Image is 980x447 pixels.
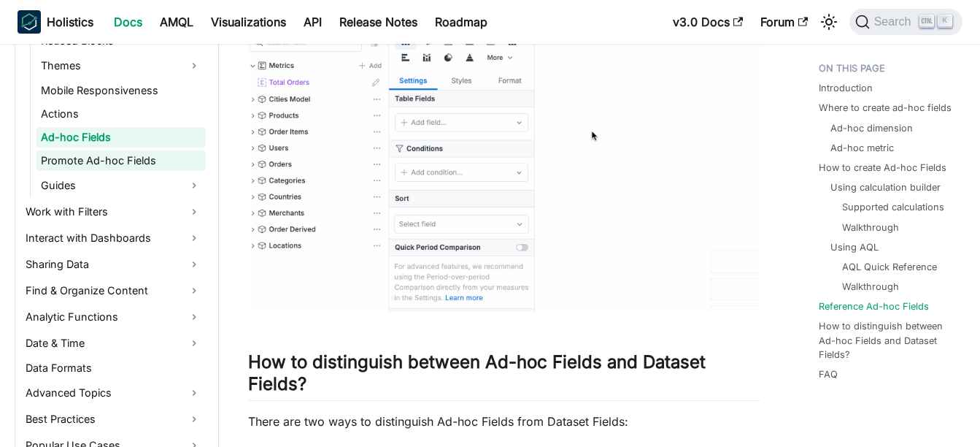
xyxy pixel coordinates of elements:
[105,10,151,34] a: Docs
[18,10,41,34] img: Holistics
[21,381,206,405] a: Advanced Topics
[47,13,93,31] b: Holistics
[752,10,817,34] a: Forum
[248,351,760,401] h2: How to distinguish between Ad-hoc Fields and Dataset Fields?
[817,10,841,34] button: Switch between dark and light mode (currently light mode)
[842,280,899,294] a: Walkthrough
[202,10,295,34] a: Visualizations
[842,200,944,214] a: Supported calculations
[21,358,206,378] a: Data Formats
[36,54,206,77] a: Themes
[36,104,206,124] a: Actions
[819,81,873,95] a: Introduction
[842,260,937,274] a: AQL Quick Reference
[36,80,206,101] a: Mobile Responsiveness
[248,413,760,430] p: There are two ways to distinguish Ad-hoc Fields from Dataset Fields:
[331,10,426,34] a: Release Notes
[151,10,202,34] a: AMQL
[938,15,952,28] kbd: K
[819,367,838,381] a: FAQ
[21,305,206,329] a: Analytic Functions
[426,10,496,34] a: Roadmap
[18,10,93,34] a: HolisticsHolistics
[842,221,899,234] a: Walkthrough
[36,150,206,171] a: Promote Ad-hoc Fields
[295,10,331,34] a: API
[21,279,206,302] a: Find & Organize Content
[819,319,957,362] a: How to distinguish between Ad-hoc Fields and Dataset Fields?
[248,26,760,312] img: aql-adhoc_aql_usage
[21,408,206,431] a: Best Practices
[830,141,894,155] a: Ad-hoc metric
[36,174,206,197] a: Guides
[36,127,206,148] a: Ad-hoc Fields
[830,121,913,135] a: Ad-hoc dimension
[870,15,920,28] span: Search
[819,101,952,115] a: Where to create ad-hoc fields
[830,180,941,194] a: Using calculation builder
[849,9,962,35] button: Search (Ctrl+K)
[21,253,206,276] a: Sharing Data
[664,10,752,34] a: v3.0 Docs
[819,161,946,175] a: How to create Ad-hoc Fields
[21,332,206,355] a: Date & Time
[21,226,206,250] a: Interact with Dashboards
[819,299,929,313] a: Reference Ad-hoc Fields
[21,200,206,223] a: Work with Filters
[830,240,879,254] a: Using AQL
